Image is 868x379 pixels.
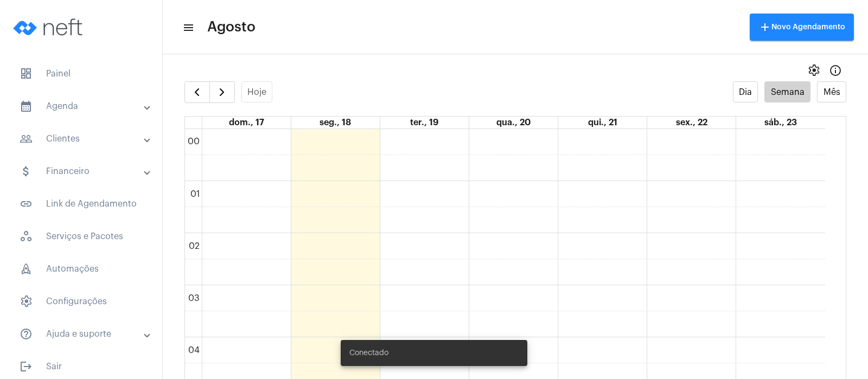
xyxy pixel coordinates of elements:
[674,117,710,129] a: 22 de agosto de 2025
[733,81,758,102] button: Dia
[11,288,151,314] span: Configurações
[209,81,235,103] button: Próximo Semana
[20,67,33,80] span: sidenav icon
[186,293,202,303] div: 03
[807,64,820,77] span: settings
[758,23,845,31] span: Novo Agendamento
[349,348,388,358] span: Conectado
[7,158,162,184] mat-expansion-panel-header: sidenav iconFinanceiro
[20,327,145,341] mat-panel-title: Ajuda e suporte
[11,223,151,249] span: Serviços e Pacotes
[825,60,846,81] button: Info
[20,132,145,145] mat-panel-title: Clientes
[817,81,846,102] button: Mês
[758,21,771,34] mat-icon: add
[494,117,533,129] a: 20 de agosto de 2025
[317,117,353,129] a: 18 de agosto de 2025
[188,189,202,199] div: 01
[20,327,33,341] mat-icon: sidenav icon
[20,360,33,373] mat-icon: sidenav icon
[803,60,825,81] button: settings
[227,117,266,129] a: 17 de agosto de 2025
[7,93,162,119] mat-expansion-panel-header: sidenav iconAgenda
[11,61,151,87] span: Painel
[7,126,162,152] mat-expansion-panel-header: sidenav iconClientes
[241,81,273,102] button: Hoje
[762,117,799,129] a: 23 de agosto de 2025
[764,81,810,102] button: Semana
[207,18,256,36] span: Agosto
[829,64,842,77] mat-icon: Info
[186,345,202,355] div: 04
[20,262,33,275] span: sidenav icon
[408,117,441,129] a: 19 de agosto de 2025
[20,165,145,178] mat-panel-title: Financeiro
[11,191,151,217] span: Link de Agendamento
[20,100,145,113] mat-panel-title: Agenda
[20,165,33,178] mat-icon: sidenav icon
[187,241,202,251] div: 02
[20,295,33,308] span: sidenav icon
[184,81,210,103] button: Semana Anterior
[11,256,151,282] span: Automações
[9,5,90,49] img: logo-neft-novo-2.png
[7,321,162,347] mat-expansion-panel-header: sidenav iconAjuda e suporte
[586,117,620,129] a: 21 de agosto de 2025
[20,197,33,210] mat-icon: sidenav icon
[20,100,33,113] mat-icon: sidenav icon
[186,137,202,146] div: 00
[20,230,33,243] span: sidenav icon
[750,14,854,41] button: Novo Agendamento
[20,132,33,145] mat-icon: sidenav icon
[182,21,193,34] mat-icon: sidenav icon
